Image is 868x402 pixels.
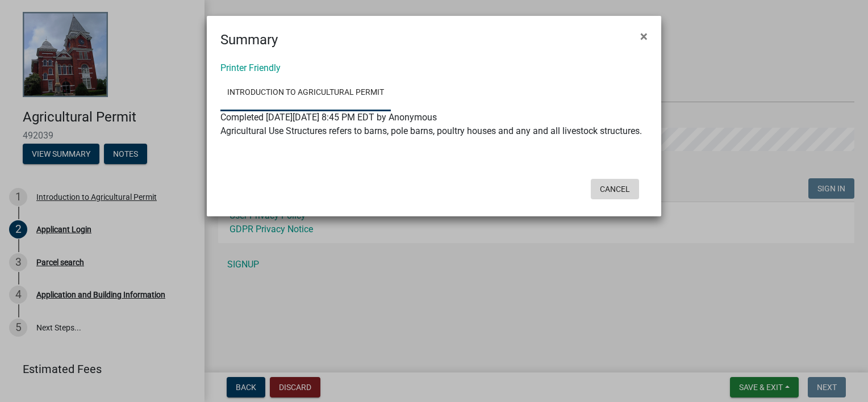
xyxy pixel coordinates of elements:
h4: Summary [220,30,278,50]
a: Introduction to Agricultural Permit [220,75,391,111]
a: Printer Friendly [220,62,281,73]
span: Completed [DATE][DATE] 8:45 PM EDT by Anonymous [220,112,437,123]
p: Agricultural Use Structures refers to barns, pole barns, poultry houses and any and all livestock... [220,124,648,138]
span: × [640,28,648,44]
button: Cancel [591,179,639,199]
button: Close [631,20,657,52]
